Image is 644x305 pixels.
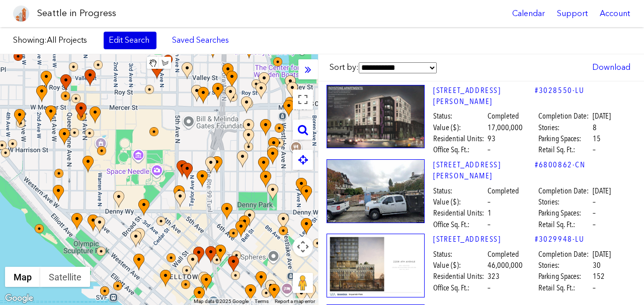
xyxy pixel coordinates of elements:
span: Completion Date: [538,185,591,196]
span: [DATE] [593,185,611,196]
button: Show satellite imagery [40,267,90,287]
span: Completion Date: [538,249,591,260]
button: Drag Pegman onto the map to open Street View [293,273,313,293]
img: 309_W_KINNEAR_PL_SEATTLE.jpg [327,159,425,223]
span: Office Sq. Ft.: [433,282,486,293]
img: 1.jpg [327,85,425,149]
span: Value ($): [433,122,486,133]
select: Sort by: [359,62,437,73]
button: Stop drawing [147,57,159,69]
img: Google [3,292,36,305]
h1: Seattle in Progress [37,7,116,20]
span: – [488,144,491,155]
span: 323 [488,271,500,282]
a: Terms [255,298,269,304]
span: – [593,208,596,219]
span: 93 [488,133,496,144]
span: – [488,219,491,230]
span: Completion Date: [538,111,591,122]
span: – [593,219,596,230]
span: Value ($): [433,260,486,271]
span: Completed [488,249,519,260]
span: Office Sq. Ft.: [433,144,486,155]
span: Stories: [538,196,591,208]
button: Map camera controls [293,237,313,257]
a: Open this area in Google Maps (opens a new window) [3,292,36,305]
a: Report a map error [275,298,315,304]
a: [STREET_ADDRESS][PERSON_NAME] [433,85,535,108]
span: 8 [593,122,597,133]
span: 17,000,000 [488,122,523,133]
a: Saved Searches [167,32,234,49]
span: 152 [593,271,605,282]
a: #3028550-LU [535,85,585,96]
span: Completed [488,185,519,196]
label: Showing: [13,35,94,46]
span: Value ($): [433,196,486,208]
span: 15 [593,133,601,144]
span: Map data ©2025 Google [194,298,249,304]
span: Retail Sq. Ft.: [538,219,591,230]
span: 46,000,000 [488,260,523,271]
span: Parking Spaces: [538,208,591,219]
a: [STREET_ADDRESS] [433,234,535,245]
span: Parking Spaces: [538,271,591,282]
button: Draw a shape [159,57,171,69]
span: Status: [433,249,486,260]
span: Stories: [538,122,591,133]
a: Edit Search [104,32,156,49]
span: 1 [488,208,492,219]
span: Status: [433,111,486,122]
span: – [593,196,596,208]
img: favicon-96x96.png [13,6,29,22]
span: [DATE] [593,249,611,260]
span: – [488,196,491,208]
a: #3029948-LU [535,234,585,245]
button: Show street map [5,267,40,287]
button: Toggle fullscreen view [293,89,313,110]
span: Stories: [538,260,591,271]
span: – [488,282,491,293]
span: Residential Units: [433,208,486,219]
span: Parking Spaces: [538,133,591,144]
span: – [593,144,596,155]
span: [DATE] [593,111,611,122]
span: Retail Sq. Ft.: [538,282,591,293]
span: 30 [593,260,601,271]
a: #6800862-CN [535,159,586,170]
span: Residential Units: [433,271,486,282]
span: Residential Units: [433,133,486,144]
a: Download [587,59,635,76]
span: Retail Sq. Ft.: [538,144,591,155]
label: Sort by: [330,62,437,73]
img: 1.jpg [327,234,425,297]
span: Completed [488,111,519,122]
span: Status: [433,185,486,196]
a: [STREET_ADDRESS][PERSON_NAME] [433,159,535,182]
span: All Projects [47,35,87,45]
span: – [593,282,596,293]
span: Office Sq. Ft.: [433,219,486,230]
